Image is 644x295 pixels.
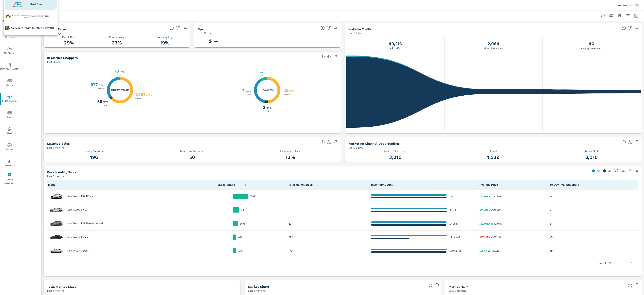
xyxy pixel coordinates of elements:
img: Brand logo [5,23,30,33]
span: Demo account [30,14,50,18]
img: Brand logo [5,11,30,21]
span: Fountain Forward [30,26,54,30]
span: PureCars [30,2,43,7]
